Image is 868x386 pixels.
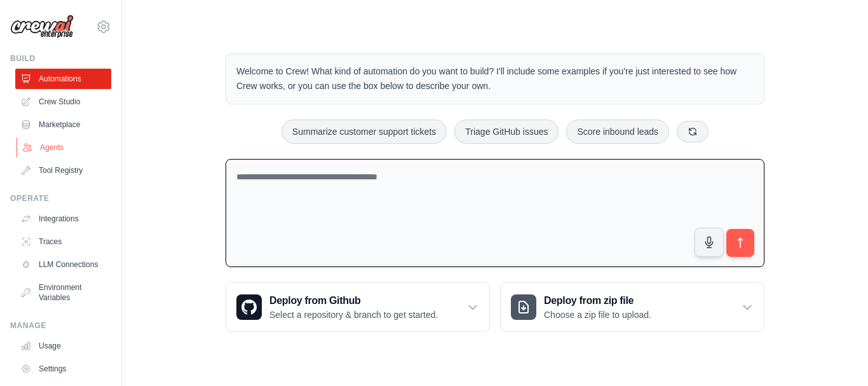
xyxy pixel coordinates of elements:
h3: Deploy from zip file [544,293,651,308]
div: Manage [10,321,111,331]
a: LLM Connections [15,254,111,275]
a: Crew Studio [15,92,111,112]
a: Environment Variables [15,277,111,308]
iframe: Chat Widget [804,325,868,386]
a: Agents [17,137,112,158]
h3: Deploy from Github [269,293,438,308]
button: Triage GitHub issues [454,120,559,144]
a: Usage [15,336,111,356]
div: Operate [10,193,111,203]
p: Choose a zip file to upload. [544,308,651,321]
button: Score inbound leads [566,120,669,144]
a: Automations [15,69,111,89]
div: Build [10,53,111,64]
a: Settings [15,359,111,379]
a: Tool Registry [15,160,111,181]
button: Summarize customer support tickets [281,120,447,144]
p: Welcome to Crew! What kind of automation do you want to build? I'll include some examples if you'... [236,64,754,93]
p: Select a repository & branch to get started. [269,308,438,321]
a: Integrations [15,209,111,229]
a: Marketplace [15,114,111,135]
a: Traces [15,231,111,252]
img: Logo [10,15,74,39]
